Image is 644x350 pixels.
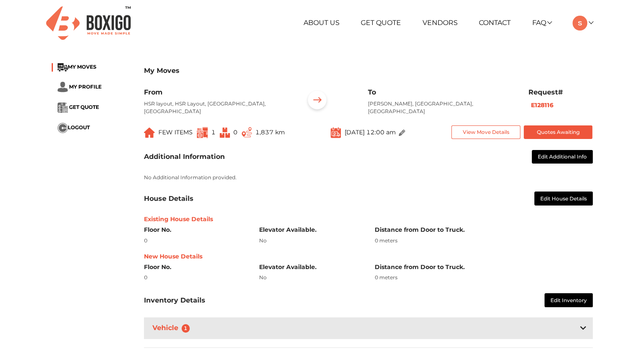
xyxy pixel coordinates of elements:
h6: Floor No. [144,264,247,271]
img: ... [144,128,155,138]
h6: Existing House Details [144,216,593,223]
p: [PERSON_NAME], [GEOGRAPHIC_DATA], [GEOGRAPHIC_DATA] [368,100,515,115]
h6: To [368,88,515,96]
button: View Move Details [451,125,520,139]
a: Contact [479,19,511,27]
img: ... [58,82,68,92]
h6: Request# [528,88,593,96]
a: Vendors [423,19,458,27]
button: E128116 [528,100,556,110]
div: No [259,237,362,244]
a: ... GET QUOTE [58,104,99,110]
h3: House Details [144,194,193,203]
h3: Vehicle [151,322,195,334]
button: Edit House Details [534,192,593,206]
h6: Elevator Available. [259,264,362,271]
h6: From [144,88,291,96]
h6: Elevator Available. [259,226,362,233]
a: ...MY MOVES [58,64,97,70]
a: ... MY PROFILE [58,83,102,90]
img: Boxigo [46,6,131,40]
h6: Distance from Door to Truck. [375,264,593,271]
a: FAQ [532,19,551,27]
img: ... [399,130,405,136]
h3: My Moves [144,67,593,75]
img: ... [242,127,252,138]
h6: New House Details [144,253,593,260]
span: 1,837 km [255,128,285,136]
img: ... [304,88,330,114]
a: About Us [304,19,340,27]
div: No [259,274,362,281]
span: MY MOVES [68,64,97,70]
button: Quotes Awaiting [524,125,593,139]
img: ... [58,123,68,133]
div: 0 [144,274,247,281]
span: 1 [182,324,190,333]
span: 0 [233,128,238,136]
span: GET QUOTE [69,104,99,110]
h6: Distance from Door to Truck. [375,226,593,233]
b: E128116 [531,101,553,109]
h3: Additional Information [144,153,225,161]
a: Get Quote [361,19,401,27]
img: ... [331,127,341,138]
span: FEW ITEMS [158,128,193,136]
span: [DATE] 12:00 am [344,128,395,136]
div: 0 meters [375,237,593,244]
p: No Additional Information provided. [144,174,593,181]
span: MY PROFILE [69,83,102,90]
button: Edit Additional Info [532,150,593,164]
div: 0 meters [375,274,593,281]
button: ...LOGOUT [58,123,90,133]
span: LOGOUT [68,124,90,131]
div: 0 [144,237,247,244]
img: ... [197,127,208,138]
h6: Floor No. [144,226,247,233]
span: 1 [211,128,216,136]
p: HSR layout, HSR Layout, [GEOGRAPHIC_DATA], [GEOGRAPHIC_DATA] [144,100,291,115]
img: ... [58,103,68,113]
img: ... [58,63,68,72]
h3: Inventory Details [144,296,205,304]
img: ... [220,128,230,138]
button: Edit Inventory [544,293,593,307]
